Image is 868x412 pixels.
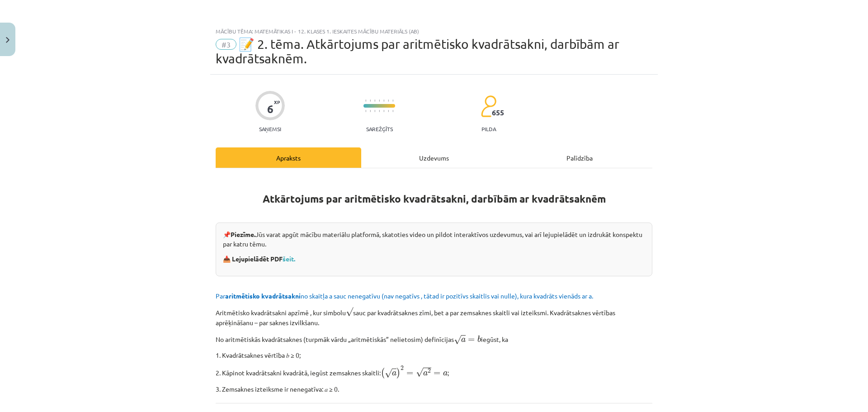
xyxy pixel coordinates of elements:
[401,366,404,370] span: 2
[383,110,384,112] img: icon-short-line-57e1e144782c952c97e751825c79c345078a6d821885a25fce030b3d8c18986b.svg
[381,368,385,379] span: (
[216,39,236,50] span: #3
[267,103,274,115] div: 6
[216,147,361,168] div: Apraksts
[428,369,431,373] span: 2
[365,110,366,112] img: icon-short-line-57e1e144782c952c97e751825c79c345078a6d821885a25fce030b3d8c18986b.svg
[481,126,496,132] p: pilda
[374,110,375,112] img: icon-short-line-57e1e144782c952c97e751825c79c345078a6d821885a25fce030b3d8c18986b.svg
[396,368,401,379] span: )
[370,99,371,102] img: icon-short-line-57e1e144782c952c97e751825c79c345078a6d821885a25fce030b3d8c18986b.svg
[461,338,466,342] span: a
[443,371,448,376] span: a
[216,28,652,34] div: Mācību tēma: Matemātikas i - 12. klases 1. ieskaites mācību materiāls (ab)
[434,372,440,375] span: =
[216,306,652,327] p: Aritmētisko kvadrātsakni apzīmē , kur simbolu sauc par kvadrātsaknes zīmi, bet a par zemsaknes sk...
[468,338,475,342] span: =
[406,372,413,375] span: =
[361,147,507,168] div: Uzdevums
[6,37,9,43] img: icon-close-lesson-0947bae3869378f0d4975bcd49f059093ad1ed9edebbc8119c70593378902aed.svg
[454,335,461,345] span: √
[477,336,481,342] span: b
[416,368,423,377] span: √
[374,99,375,102] img: icon-short-line-57e1e144782c952c97e751825c79c345078a6d821885a25fce030b3d8c18986b.svg
[388,99,389,102] img: icon-short-line-57e1e144782c952c97e751825c79c345078a6d821885a25fce030b3d8c18986b.svg
[392,99,393,102] img: icon-short-line-57e1e144782c952c97e751825c79c345078a6d821885a25fce030b3d8c18986b.svg
[370,110,371,112] img: icon-short-line-57e1e144782c952c97e751825c79c345078a6d821885a25fce030b3d8c18986b.svg
[379,99,380,102] img: icon-short-line-57e1e144782c952c97e751825c79c345078a6d821885a25fce030b3d8c18986b.svg
[231,230,255,238] strong: Piezīme.
[216,350,652,360] p: 1. Kvadrātsaknes vērtība 𝑏 ≥ 0;
[366,126,393,132] p: Sarežģīts
[225,292,301,300] b: aritmētisko kvadrātsakni
[383,99,384,102] img: icon-short-line-57e1e144782c952c97e751825c79c345078a6d821885a25fce030b3d8c18986b.svg
[223,230,645,249] p: 📌 Jūs varat apgūt mācību materiālu platformā, skatoties video un pildot interaktīvos uzdevumus, v...
[392,110,393,112] img: icon-short-line-57e1e144782c952c97e751825c79c345078a6d821885a25fce030b3d8c18986b.svg
[507,147,652,168] div: Palīdzība
[379,110,380,112] img: icon-short-line-57e1e144782c952c97e751825c79c345078a6d821885a25fce030b3d8c18986b.svg
[216,365,652,379] p: 2. Kāpinot kvadrātsakni kvadrātā, iegūst zemsaknes skaitli: ;
[283,255,295,263] a: šeit.
[388,110,389,112] img: icon-short-line-57e1e144782c952c97e751825c79c345078a6d821885a25fce030b3d8c18986b.svg
[255,126,285,132] p: Saņemsi
[223,255,297,263] strong: 📥 Lejupielādēt PDF
[392,371,396,376] span: a
[365,99,366,102] img: icon-short-line-57e1e144782c952c97e751825c79c345078a6d821885a25fce030b3d8c18986b.svg
[385,369,392,378] span: √
[216,333,652,345] p: No aritmētiskās kvadrātsaknes (turpmāk vārdu „aritmētiskās” nelietosim) definīcijas iegūst, ka
[263,192,606,205] strong: Atkārtojums par aritmētisko kvadrātsakni, darbībām ar kvadrātsaknēm
[216,384,652,394] p: 3. Zemsaknes izteiksme ir nenegatīva: 𝑎 ≥ 0.
[274,99,280,104] span: XP
[346,307,353,317] span: √
[423,371,428,376] span: a
[492,109,504,117] span: 655
[216,37,619,66] span: 📝 2. tēma. Atkārtojums par aritmētisko kvadrātsakni, darbībām ar kvadrātsaknēm.
[216,292,593,300] span: Par no skaitļa a sauc nenegatīvu (nav negatīvs , tātad ir pozitīvs skaitlis vai nulle), kura kvad...
[481,95,496,118] img: students-c634bb4e5e11cddfef0936a35e636f08e4e9abd3cc4e673bd6f9a4125e45ecb1.svg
